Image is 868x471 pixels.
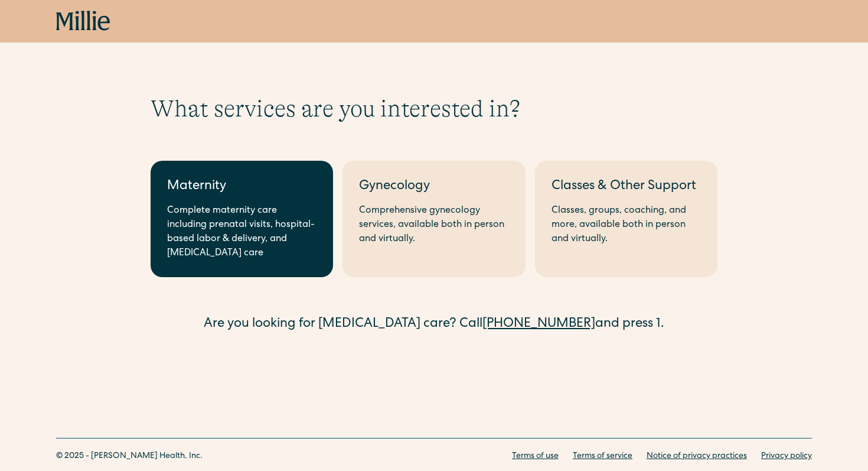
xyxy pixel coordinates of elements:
[56,450,203,463] div: © 2025 - [PERSON_NAME] Health, Inc.
[151,95,717,123] h1: What services are you interested in?
[535,161,717,277] a: Classes & Other SupportClasses, groups, coaching, and more, available both in person and virtually.
[647,450,747,463] a: Notice of privacy practices
[359,177,508,197] div: Gynecology
[342,161,525,277] a: GynecologyComprehensive gynecology services, available both in person and virtually.
[151,315,717,334] div: Are you looking for [MEDICAL_DATA] care? Call and press 1.
[761,450,812,463] a: Privacy policy
[573,450,632,463] a: Terms of service
[552,177,701,197] div: Classes & Other Support
[512,450,559,463] a: Terms of use
[167,204,316,261] div: Complete maternity care including prenatal visits, hospital-based labor & delivery, and [MEDICAL_...
[359,204,508,246] div: Comprehensive gynecology services, available both in person and virtually.
[482,318,595,331] a: [PHONE_NUMBER]
[151,161,333,277] a: MaternityComplete maternity care including prenatal visits, hospital-based labor & delivery, and ...
[552,204,701,246] div: Classes, groups, coaching, and more, available both in person and virtually.
[167,177,316,197] div: Maternity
